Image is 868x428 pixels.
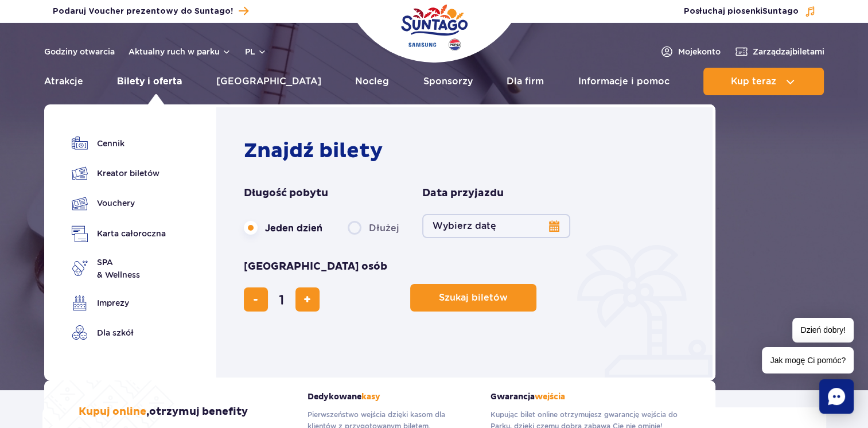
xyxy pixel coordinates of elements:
[762,347,854,373] span: Jak mogę Ci pomóc?
[361,392,380,402] span: kasy
[245,46,267,57] button: pl
[72,295,166,311] a: Imprezy
[819,379,854,414] div: Chat
[244,186,328,200] span: Długość pobytu
[439,293,508,303] span: Szukaj biletów
[72,225,166,242] a: Karta całoroczna
[216,68,321,95] a: [GEOGRAPHIC_DATA]
[703,68,824,95] button: Kup teraz
[244,186,691,312] form: Planowanie wizyty w Park of Poland
[244,287,268,312] button: usuń bilet
[97,256,140,281] span: SPA & Wellness
[423,68,473,95] a: Sponsorzy
[410,284,536,312] button: Szukaj biletów
[244,260,387,274] span: [GEOGRAPHIC_DATA] osób
[578,68,670,95] a: Informacje i pomoc
[348,216,399,240] label: Dłużej
[72,135,166,151] a: Cennik
[268,286,295,313] input: liczba biletów
[422,214,570,238] button: Wybierz datę
[660,45,721,59] a: Mojekonto
[79,405,248,419] h3: , otrzymuj benefity
[535,392,565,402] span: wejścia
[491,392,681,402] strong: Gwarancja
[72,256,166,281] a: SPA& Wellness
[244,138,383,164] strong: Znajdź bilety
[762,7,799,15] span: Suntago
[79,405,146,418] span: Kupuj online
[734,45,824,59] a: Zarządzajbiletami
[44,68,83,95] a: Atrakcje
[295,287,320,312] button: dodaj bilet
[684,6,816,17] button: Posłuchaj piosenkiSuntago
[129,47,231,56] button: Aktualny ruch w parku
[72,325,166,341] a: Dla szkół
[753,46,824,57] span: Zarządzaj biletami
[44,46,115,57] a: Godziny otwarcia
[731,76,776,87] span: Kup teraz
[53,3,248,19] a: Podaruj Voucher prezentowy do Suntago!
[422,186,504,200] span: Data przyjazdu
[117,68,182,95] a: Bilety i oferta
[72,165,166,181] a: Kreator biletów
[53,6,233,17] span: Podaruj Voucher prezentowy do Suntago!
[792,318,854,343] span: Dzień dobry!
[678,46,721,57] span: Moje konto
[684,6,799,17] span: Posłuchaj piosenki
[72,195,166,212] a: Vouchery
[507,68,544,95] a: Dla firm
[355,68,389,95] a: Nocleg
[308,392,473,402] strong: Dedykowane
[244,216,322,240] label: Jeden dzień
